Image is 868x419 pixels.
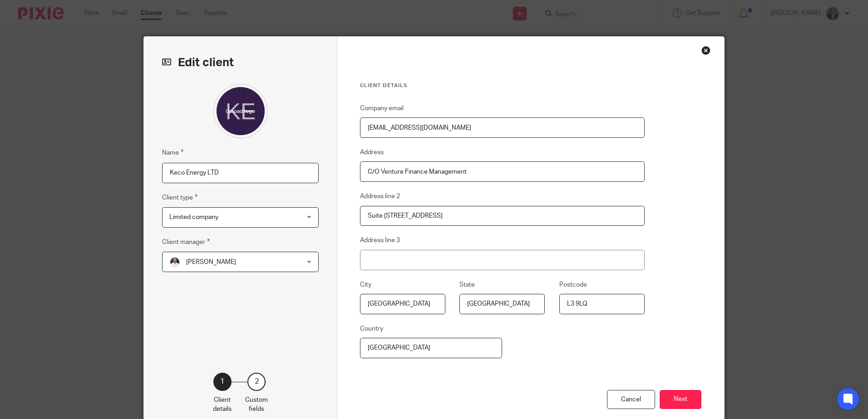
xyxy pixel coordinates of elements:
div: 1 [213,373,232,391]
label: Country [360,324,383,333]
label: Name [162,147,183,158]
label: Company email [360,104,404,113]
h3: Client details [360,82,645,89]
span: Limited company [169,214,218,220]
button: Next [660,390,701,409]
h2: Edit client [162,55,319,70]
div: Close this dialog window [701,46,710,55]
label: Client type [162,192,197,203]
label: City [360,280,371,289]
p: Client details [213,395,232,414]
div: 2 [247,373,266,391]
div: Cancel [607,390,655,409]
label: Client manager [162,237,210,247]
label: State [459,280,475,289]
img: dom%20slack.jpg [169,257,180,268]
label: Postcode [559,280,587,289]
label: Address [360,148,384,157]
label: Address line 3 [360,236,400,245]
label: Address line 2 [360,192,400,201]
span: [PERSON_NAME] [186,259,236,265]
p: Custom fields [245,395,268,414]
